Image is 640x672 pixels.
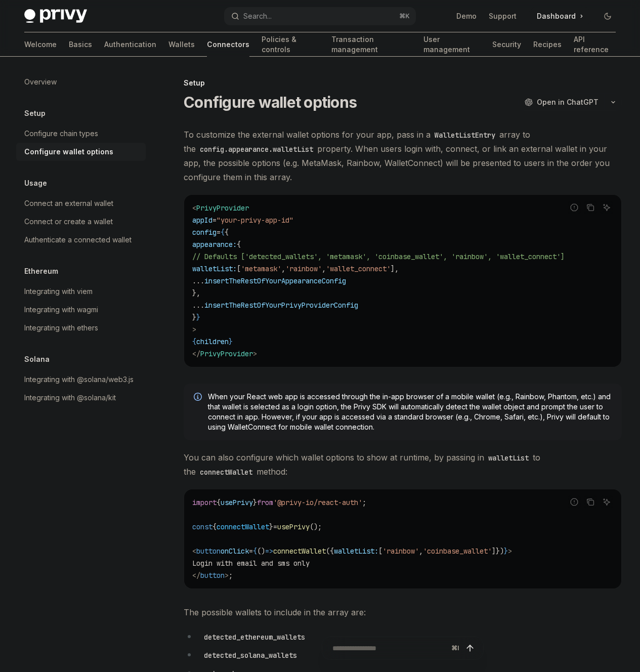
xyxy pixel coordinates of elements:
[207,32,249,57] a: Connectors
[253,547,257,556] span: {
[221,498,253,507] span: usePrivy
[24,197,113,209] div: Connect an external wallet
[326,547,334,556] span: ({
[208,392,612,432] span: When your React web app is accessed through the in-app browser of a mobile wallet (e.g., Rainbow,...
[192,240,237,249] span: appearance:
[16,73,146,91] a: Overview
[508,547,512,556] span: >
[184,93,357,111] h1: Configure wallet options
[423,547,492,556] span: 'coinbase_wallet'
[104,32,156,57] a: Authentication
[382,547,419,556] span: 'rainbow'
[196,313,200,322] span: }
[484,452,533,464] code: walletList
[24,265,58,277] h5: Ethereum
[273,498,362,507] span: '@privy-io/react-auth'
[192,522,212,531] span: const
[269,522,273,531] span: }
[399,12,410,20] span: ⌘ K
[192,325,196,334] span: >
[192,349,200,358] span: </
[24,234,132,246] div: Authenticate a connected wallet
[273,522,277,531] span: =
[194,393,204,403] svg: Info
[257,547,265,556] span: ()
[200,349,253,358] span: PrivyProvider
[257,498,273,507] span: from
[322,264,326,273] span: ,
[196,547,221,556] span: button
[334,547,378,556] span: walletList:
[568,495,581,509] button: Report incorrect code
[265,547,273,556] span: =>
[16,282,146,301] a: Integrating with viem
[16,389,146,407] a: Integrating with @solana/kit
[24,32,57,57] a: Welcome
[584,201,597,214] button: Copy the contents from the code block
[192,264,237,273] span: walletList:
[419,547,423,556] span: ,
[391,264,399,273] span: ],
[574,32,616,57] a: API reference
[24,177,47,189] h5: Usage
[463,641,477,655] button: Send message
[16,370,146,389] a: Integrating with @solana/web3.js
[431,130,499,141] code: WalletListEntry
[243,10,272,22] div: Search...
[24,373,134,386] div: Integrating with @solana/web3.js
[281,264,285,273] span: ,
[489,11,517,21] a: Support
[69,32,92,57] a: Basics
[537,97,599,107] span: Open in ChatGPT
[16,301,146,319] a: Integrating with wagmi
[362,498,366,507] span: ;
[262,32,319,57] a: Policies & controls
[537,11,576,21] span: Dashboard
[568,201,581,214] button: Report incorrect code
[184,450,622,479] span: You can also configure which wallet options to show at runtime, by passing in to the method:
[16,319,146,337] a: Integrating with ethers
[204,301,358,310] span: insertTheRestOfYourPrivyProviderConfig
[192,547,196,556] span: <
[600,8,616,24] button: Toggle dark mode
[217,228,221,237] span: =
[16,143,146,161] a: Configure wallet options
[224,7,416,25] button: Open search
[24,76,57,88] div: Overview
[16,194,146,213] a: Connect an external wallet
[225,571,229,580] span: >
[16,213,146,231] a: Connect or create a wallet
[192,228,217,237] span: config
[217,498,221,507] span: {
[16,231,146,249] a: Authenticate a connected wallet
[492,32,521,57] a: Security
[423,32,480,57] a: User management
[16,124,146,143] a: Configure chain types
[326,264,391,273] span: 'wallet_connect'
[24,146,113,158] div: Configure wallet options
[310,522,322,531] span: ();
[24,9,87,23] img: dark logo
[192,301,204,310] span: ...
[192,498,217,507] span: import
[221,228,225,237] span: {
[192,337,196,346] span: {
[237,264,241,273] span: [
[196,144,317,155] code: config.appearance.walletList
[249,547,253,556] span: =
[24,285,93,298] div: Integrating with viem
[24,128,98,140] div: Configure chain types
[184,128,622,184] span: To customize the external wallet options for your app, pass in a array to the property. When user...
[184,605,622,619] span: The possible wallets to include in the array are:
[192,571,200,580] span: </
[277,522,310,531] span: usePrivy
[184,78,622,88] div: Setup
[456,11,477,21] a: Demo
[192,252,565,261] span: // Defaults ['detected_wallets', 'metamask', 'coinbase_wallet', 'rainbow', 'wallet_connect']
[168,32,195,57] a: Wallets
[241,264,281,273] span: 'metamask'
[192,276,204,285] span: ...
[192,288,200,298] span: },
[196,467,257,478] code: connectWallet
[253,498,257,507] span: }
